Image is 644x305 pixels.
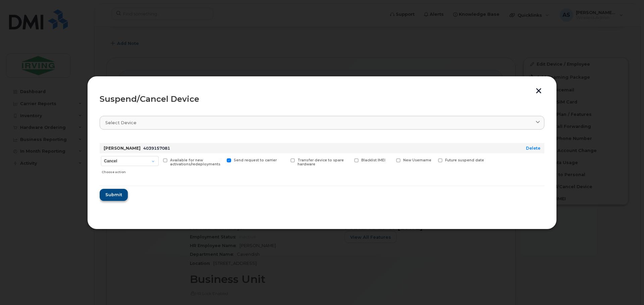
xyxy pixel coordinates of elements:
[170,158,220,167] span: Available for new activations/redeployments
[282,158,286,162] input: Transfer device to spare hardware
[361,158,385,162] span: Blacklist IMEI
[105,120,137,126] span: Select device
[102,167,159,175] div: Choose action
[526,146,540,151] a: Delete
[388,158,391,162] input: New Username
[155,158,158,162] input: Available for new activations/redeployments
[430,158,433,162] input: Future suspend date
[346,158,350,162] input: Blacklist IMEI
[143,146,170,151] span: 4039157081
[105,192,122,198] span: Submit
[100,95,544,103] div: Suspend/Cancel Device
[104,146,141,151] strong: [PERSON_NAME]
[234,158,277,162] span: Send request to carrier
[403,158,431,162] span: New Username
[100,189,128,201] button: Submit
[445,158,484,162] span: Future suspend date
[298,158,344,167] span: Transfer device to spare hardware
[100,116,544,130] a: Select device
[219,158,222,162] input: Send request to carrier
